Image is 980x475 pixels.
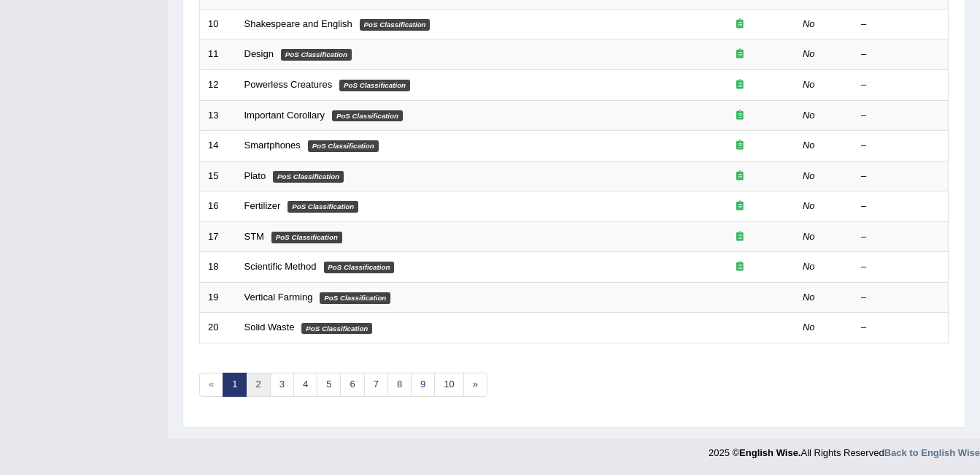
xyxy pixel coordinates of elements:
[288,201,358,213] em: PoS Classification
[273,171,344,183] em: PoS Classification
[244,18,352,29] a: Shakespeare and English
[223,373,247,397] a: 1
[244,140,301,151] a: Smartphones
[861,199,940,213] div: –
[200,282,236,313] td: 19
[244,231,264,242] a: STM
[693,109,787,123] div: Exam occurring question
[803,18,815,29] em: No
[739,447,800,458] strong: English Wise.
[200,161,236,191] td: 15
[709,438,980,460] div: 2025 © All Rights Reserved
[861,109,940,123] div: –
[803,261,815,272] em: No
[340,373,364,397] a: 6
[693,47,787,61] div: Exam occurring question
[861,18,940,31] div: –
[271,232,342,243] em: PoS Classification
[693,139,787,153] div: Exam occurring question
[693,18,787,31] div: Exam occurring question
[200,9,236,39] td: 10
[324,262,395,273] em: PoS Classification
[244,200,281,211] a: Fertilizer
[339,80,410,91] em: PoS Classification
[200,313,236,343] td: 20
[200,221,236,252] td: 17
[861,260,940,274] div: –
[434,373,463,397] a: 10
[803,292,815,303] em: No
[200,69,236,100] td: 12
[244,292,313,303] a: Vertical Farming
[244,261,317,272] a: Scientific Method
[803,140,815,151] em: No
[244,79,333,90] a: Powerless Creatures
[364,373,388,397] a: 7
[861,47,940,61] div: –
[861,170,940,183] div: –
[200,131,236,161] td: 14
[693,78,787,92] div: Exam occurring question
[693,230,787,244] div: Exam occurring question
[803,79,815,90] em: No
[317,373,341,397] a: 5
[200,191,236,222] td: 16
[244,48,274,59] a: Design
[693,199,787,213] div: Exam occurring question
[301,323,372,335] em: PoS Classification
[387,373,412,397] a: 8
[884,447,980,458] a: Back to English Wise
[861,230,940,244] div: –
[693,260,787,274] div: Exam occurring question
[803,231,815,242] em: No
[861,321,940,335] div: –
[693,170,787,183] div: Exam occurring question
[200,100,236,131] td: 13
[199,373,223,397] span: «
[200,252,236,283] td: 18
[803,200,815,211] em: No
[320,292,390,304] em: PoS Classification
[293,373,317,397] a: 4
[308,140,379,152] em: PoS Classification
[463,373,487,397] a: »
[200,39,236,70] td: 11
[270,373,294,397] a: 3
[281,49,352,61] em: PoS Classification
[861,139,940,153] div: –
[244,170,266,181] a: Plato
[246,373,270,397] a: 2
[411,373,435,397] a: 9
[360,19,431,31] em: PoS Classification
[332,110,403,122] em: PoS Classification
[861,78,940,92] div: –
[803,170,815,181] em: No
[803,322,815,332] em: No
[244,110,325,121] a: Important Corollary
[244,322,295,332] a: Solid Waste
[803,110,815,121] em: No
[861,291,940,305] div: –
[803,48,815,59] em: No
